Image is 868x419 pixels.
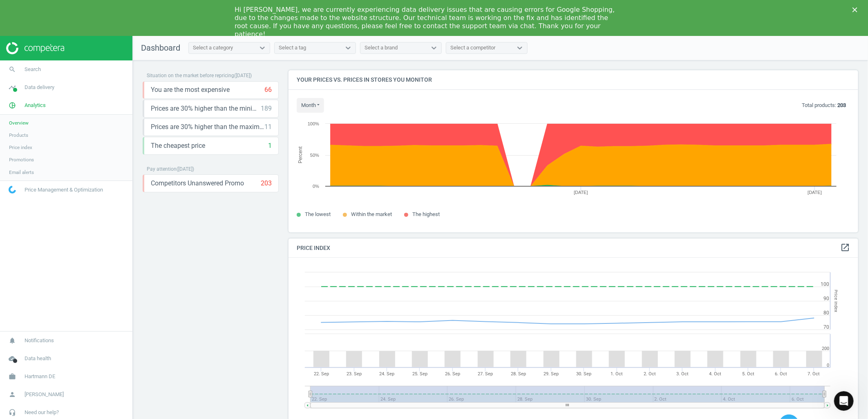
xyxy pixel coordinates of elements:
[4,369,20,384] i: work
[852,7,861,12] div: Close
[310,153,319,158] text: 50%
[808,190,822,195] tspan: [DATE]
[823,296,829,301] text: 90
[821,281,829,287] text: 100
[177,166,194,172] span: ( [DATE] )
[141,43,180,53] span: Dashboard
[802,102,846,109] p: Total products:
[511,371,526,377] tspan: 28. Sep
[25,409,59,416] span: Need our help?
[834,391,854,411] iframe: Intercom live chat
[822,346,829,351] text: 200
[298,146,303,163] tspan: Percent
[297,98,324,113] button: month
[412,371,427,377] tspan: 25. Sep
[823,310,829,316] text: 80
[313,184,319,189] text: 0%
[261,179,272,188] div: 203
[268,141,272,150] div: 1
[234,73,252,78] span: ( [DATE] )
[4,387,20,402] i: person
[305,211,331,217] span: The lowest
[379,371,394,377] tspan: 24. Sep
[644,371,656,377] tspan: 2. Oct
[9,156,34,163] span: Promotions
[450,45,495,52] div: Select a competitor
[4,80,20,95] i: timeline
[775,371,787,377] tspan: 6. Oct
[25,186,103,194] span: Price Management & Optimization
[574,190,588,195] tspan: [DATE]
[151,141,205,150] span: The cheapest price
[611,371,623,377] tspan: 1. Oct
[151,104,261,113] span: Prices are 30% higher than the minimum
[840,243,850,252] i: open_in_new
[151,123,264,131] span: Prices are 30% higher than the maximal
[4,351,20,366] i: cloud_done
[823,324,829,330] text: 70
[9,120,29,126] span: Overview
[9,169,34,176] span: Email alerts
[833,290,839,312] tspan: Price Index
[314,371,329,377] tspan: 22. Sep
[9,132,28,138] span: Products
[347,371,362,377] tspan: 23. Sep
[478,371,493,377] tspan: 27. Sep
[4,62,20,77] i: search
[151,85,230,94] span: You are the most expensive
[445,371,460,377] tspan: 26. Sep
[147,73,234,78] span: Situation on the market before repricing
[25,66,41,73] span: Search
[25,337,54,344] span: Notifications
[840,243,850,253] a: open_in_new
[365,45,398,52] div: Select a brand
[264,85,272,94] div: 66
[151,179,244,188] span: Competitors Unanswered Promo
[308,121,319,126] text: 100%
[837,102,846,108] b: 203
[147,166,177,172] span: Pay attention
[279,45,306,52] div: Select a tag
[25,84,54,91] span: Data delivery
[827,363,829,368] text: 0
[6,42,64,54] img: ajHJNr6hYgQAAAAASUVORK5CYII=
[676,371,689,377] tspan: 3. Oct
[412,211,440,217] span: The highest
[261,104,272,113] div: 189
[4,333,20,348] i: notifications
[289,238,858,258] h4: Price Index
[25,355,51,362] span: Data health
[577,371,592,377] tspan: 30. Sep
[25,102,46,109] span: Analytics
[351,211,392,217] span: Within the market
[25,391,64,398] span: [PERSON_NAME]
[289,70,858,89] h4: Your prices vs. prices in stores you monitor
[235,6,620,38] div: Hi [PERSON_NAME], we are currently experiencing data delivery issues that are causing errors for ...
[25,373,55,380] span: Hartmann DE
[544,371,559,377] tspan: 29. Sep
[9,144,32,151] span: Price index
[709,371,722,377] tspan: 4. Oct
[9,186,16,194] img: wGWNvw8QSZomAAAAABJRU5ErkJggg==
[4,98,20,113] i: pie_chart_outlined
[193,45,233,52] div: Select a category
[808,371,820,377] tspan: 7. Oct
[742,371,754,377] tspan: 5. Oct
[264,123,272,131] div: 11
